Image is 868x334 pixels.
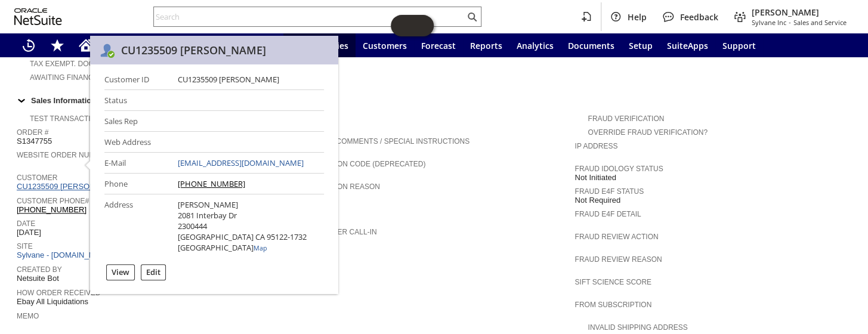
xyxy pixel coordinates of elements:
span: Forecast [421,40,456,51]
span: Support [722,40,756,51]
span: Oracle Guided Learning Widget. To move around, please hold and drag [412,15,434,36]
span: S1347755 [17,137,52,146]
div: CU1235509 [PERSON_NAME] [178,74,279,85]
a: Support [715,33,763,57]
div: Web Address [104,137,168,147]
a: Customers [356,33,414,57]
a: Fraud Review Action [574,233,658,241]
a: Warehouse [152,33,212,57]
a: Activities [100,33,152,57]
span: Not Required [574,196,620,205]
a: How Order Received [17,289,101,297]
span: Ebay All Liquidations [17,297,88,307]
a: Recent Records [14,33,43,57]
a: Forecast [414,33,463,57]
span: Sales and Service [793,18,847,27]
div: Address [104,199,168,210]
span: [DATE] [17,228,41,237]
a: Site [17,242,33,250]
div: Status [104,95,168,106]
a: Test Transaction Flag [30,115,122,123]
div: Customer ID [104,74,168,85]
div: Sales Information [12,92,851,108]
span: Reports [470,40,502,51]
div: E-Mail [104,157,168,168]
a: Customer [17,174,57,182]
a: Fraud Review Reason [574,255,662,264]
a: Order # [17,128,48,137]
a: [PHONE_NUMBER] [178,178,245,189]
a: Leads [245,33,283,57]
a: Override Fraud Verification? [588,128,707,137]
a: Fraud E4F Detail [574,210,641,218]
a: Fraud Verification [588,115,664,123]
input: Search [154,10,465,24]
span: Not Initiated [574,173,616,183]
div: [PERSON_NAME] 2081 Interbay Dr 2300444 [GEOGRAPHIC_DATA] CA 95122-1732 [GEOGRAPHIC_DATA] [178,199,307,253]
span: Setup [629,40,653,51]
a: [EMAIL_ADDRESS][DOMAIN_NAME] [178,157,304,168]
a: Website Order Number [17,151,110,159]
a: Reports [463,33,509,57]
span: Documents [568,40,614,51]
span: [PERSON_NAME] [752,7,847,18]
span: - [789,18,791,27]
a: Sift Science Score [574,278,651,286]
a: Date [17,219,35,228]
a: CU1235509 [PERSON_NAME] [17,182,127,191]
span: Feedback [680,11,718,23]
a: Created By [17,265,62,274]
div: View [106,264,135,280]
a: Setup [622,33,660,57]
a: Analytics [509,33,561,57]
a: Sylvane - [DOMAIN_NAME] [17,250,116,259]
a: Awaiting Financing Application [30,73,155,82]
a: Customer Phone# [17,197,89,205]
a: From Subscription [574,301,651,309]
span: Customers [363,40,407,51]
a: Cancellation Code (deprecated) [294,160,426,168]
td: Sales Information [12,92,856,108]
iframe: Click here to launch Oracle Guided Learning Help Panel [391,15,434,36]
a: Opportunities [283,33,356,57]
svg: Home [79,38,93,52]
a: Map [254,244,267,252]
a: Customer Call-in [307,228,377,236]
div: Edit [141,264,166,280]
svg: logo [14,8,62,25]
a: Documents [561,33,622,57]
a: Memo [17,312,39,320]
div: CU1235509 [PERSON_NAME] [121,43,266,57]
a: Invalid Shipping Address [588,323,687,332]
a: Home [72,33,100,57]
svg: Recent Records [21,38,36,52]
svg: Search [465,10,479,24]
a: Fraud E4F Status [574,187,644,196]
label: View [112,267,129,277]
span: Sylvane Inc [752,18,786,27]
a: IP Address [574,142,617,150]
span: SuiteApps [667,40,708,51]
a: Customer Comments / Special Instructions [294,137,469,146]
a: [PHONE_NUMBER] [17,205,87,214]
label: Edit [146,267,160,277]
a: Fraud Idology Status [574,165,663,173]
div: Sales Rep [104,116,168,126]
span: Analytics [517,40,554,51]
span: Netsuite Bot [17,274,59,283]
span: Help [628,11,647,23]
div: Phone [104,178,168,189]
a: Tax Exempt. Doc Provided [30,60,133,68]
div: Shortcuts [43,33,72,57]
svg: Shortcuts [50,38,64,52]
a: SuiteApps [660,33,715,57]
a: Tech [212,33,245,57]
